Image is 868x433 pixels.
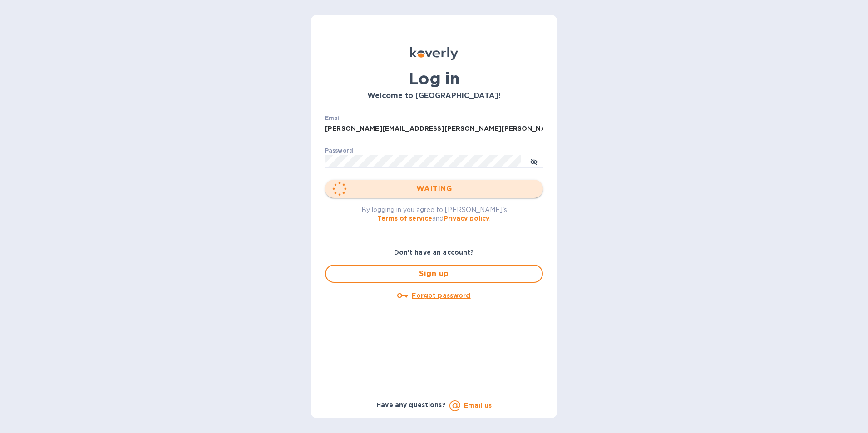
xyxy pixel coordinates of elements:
[325,122,543,136] input: Enter email address
[325,69,543,88] h1: Log in
[325,265,543,283] button: Sign up
[333,268,535,279] span: Sign up
[525,152,543,170] button: toggle password visibility
[464,402,492,409] a: Email us
[412,292,470,299] u: Forgot password
[377,215,432,222] a: Terms of service
[376,401,446,408] b: Have any questions?
[394,249,474,256] b: Don't have an account?
[325,115,341,121] label: Email
[325,148,353,153] label: Password
[361,206,507,222] span: By logging in you agree to [PERSON_NAME]'s and .
[325,92,543,100] h3: Welcome to [GEOGRAPHIC_DATA]!
[444,215,489,222] a: Privacy policy
[410,47,458,60] img: Koverly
